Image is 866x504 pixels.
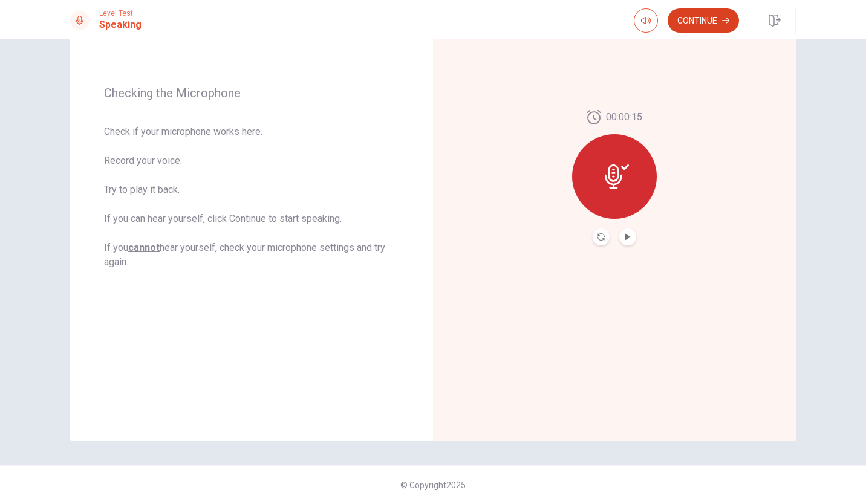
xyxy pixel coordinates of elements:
span: Level Test [99,9,142,18]
button: Continue [668,8,739,33]
span: 00:00:15 [606,110,642,124]
span: Checking the Microphone [104,86,399,100]
u: cannot [128,242,160,253]
h1: Speaking [99,18,142,32]
button: Record Again [593,228,610,245]
button: Play Audio [619,228,636,245]
span: © Copyright 2025 [400,480,466,490]
span: Check if your microphone works here. Record your voice. Try to play it back. If you can hear your... [104,124,399,270]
